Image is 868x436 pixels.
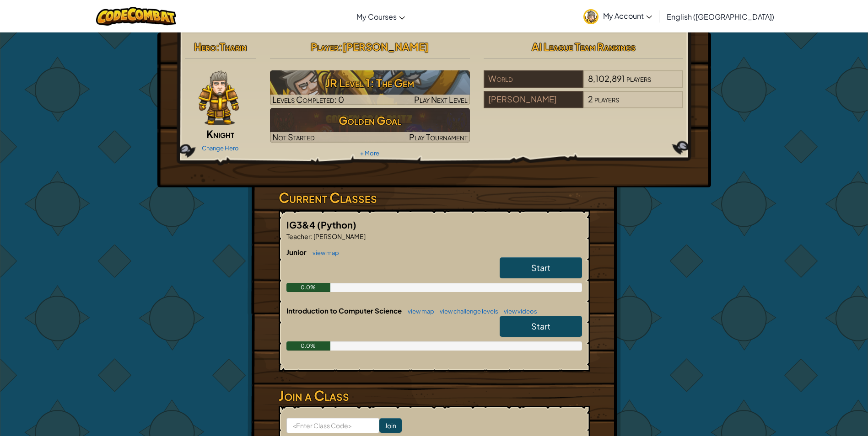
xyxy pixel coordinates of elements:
img: CodeCombat logo [96,7,176,26]
span: Levels Completed: 0 [272,94,344,105]
h3: JR Level 1: The Gem [270,73,470,93]
h3: Golden Goal [270,110,470,131]
span: Knight [206,128,234,140]
span: Hero [194,40,216,53]
input: <Enter Class Code> [286,418,379,433]
span: (Python) [317,219,356,230]
span: Tharin [220,40,247,53]
div: [PERSON_NAME] [484,91,583,108]
span: players [594,94,619,104]
img: Golden Goal [270,108,470,143]
a: English ([GEOGRAPHIC_DATA]) [662,4,779,29]
input: Join [379,418,402,433]
span: Teacher [286,232,311,240]
span: players [626,73,651,84]
span: : [216,40,220,53]
span: Junior [286,248,308,256]
a: view map [403,308,434,315]
span: : [311,232,313,240]
span: IG3&4 [286,219,317,230]
a: Golden GoalNot StartedPlay Tournament [270,108,470,143]
a: My Courses [352,4,410,29]
a: view videos [499,308,537,315]
span: Not Started [272,132,315,142]
span: My Account [603,11,652,21]
span: Player [311,40,339,53]
h3: Current Classes [279,187,590,208]
span: 2 [588,94,593,104]
a: view map [308,249,339,256]
a: view challenge levels [435,308,498,315]
span: English ([GEOGRAPHIC_DATA]) [667,12,774,21]
span: My Courses [356,12,397,21]
img: knight-pose.png [199,70,239,125]
img: JR Level 1: The Gem [270,70,470,105]
a: [PERSON_NAME]2players [484,100,684,110]
span: 8,102,891 [588,73,625,84]
span: AI League Team Rankings [532,40,636,53]
span: [PERSON_NAME] [342,40,429,53]
span: Start [531,321,550,331]
a: + More [360,149,379,157]
div: 0.0% [286,283,331,292]
span: Play Tournament [409,132,468,142]
img: avatar [583,9,598,24]
a: World8,102,891players [484,79,684,90]
div: 0.0% [286,341,331,351]
span: Start [531,262,550,273]
span: [PERSON_NAME] [313,232,366,240]
h3: Join a Class [279,385,590,406]
div: World [484,70,583,88]
span: Play Next Level [414,94,468,105]
span: : [339,40,342,53]
span: Introduction to Computer Science [286,306,403,315]
a: My Account [579,2,657,31]
a: Play Next Level [270,70,470,105]
a: Change Hero [202,144,239,152]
